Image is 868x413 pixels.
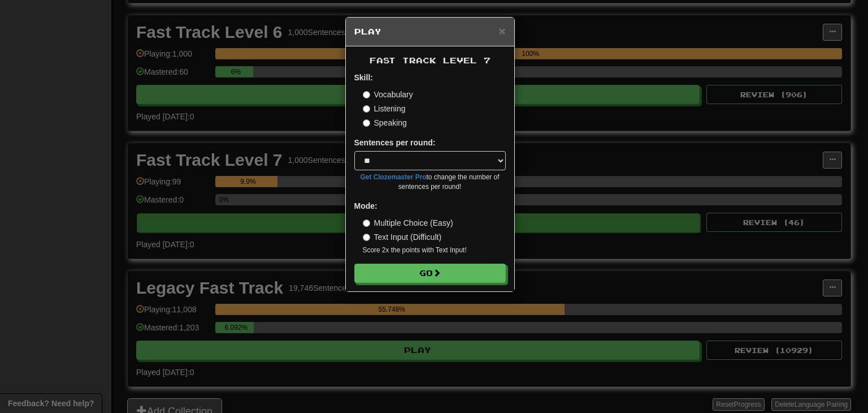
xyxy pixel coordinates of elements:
[361,173,427,181] a: Get Clozemaster Pro
[363,220,370,227] input: Multiple Choice (Easy)
[363,231,442,243] label: Text Input (Difficult)
[354,264,506,283] button: Go
[354,201,377,210] strong: Mode:
[363,105,370,113] input: Listening
[363,117,407,128] label: Speaking
[498,25,505,37] button: Close
[354,73,373,82] strong: Skill:
[363,103,406,114] label: Listening
[498,24,505,37] span: ×
[354,26,506,37] h5: Play
[363,234,370,241] input: Text Input (Difficult)
[363,89,413,100] label: Vocabulary
[363,91,370,98] input: Vocabulary
[370,55,491,65] span: Fast Track Level 7
[354,173,506,192] small: to change the number of sentences per round!
[363,246,506,255] small: Score 2x the points with Text Input !
[363,217,453,229] label: Multiple Choice (Easy)
[363,119,370,127] input: Speaking
[354,137,436,148] label: Sentences per round:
